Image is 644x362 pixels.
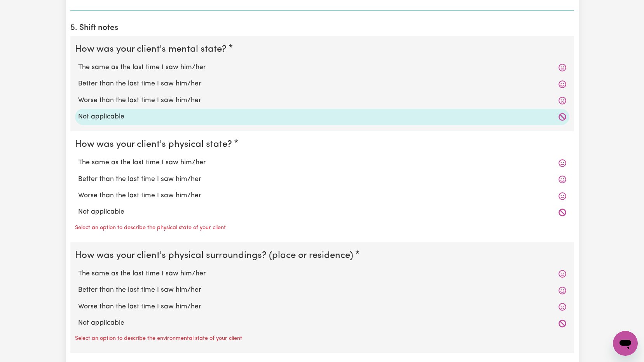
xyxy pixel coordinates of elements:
label: Better than the last time I saw him/her [78,174,566,184]
label: Better than the last time I saw him/her [78,79,566,89]
h2: 5. Shift notes [70,23,574,33]
legend: How was your client's physical state? [75,137,235,151]
label: Worse than the last time I saw him/her [78,191,566,201]
p: Select an option to describe the physical state of your client [75,224,226,232]
iframe: Button to launch messaging window, conversation in progress [613,331,638,356]
legend: How was your client's physical surroundings? (place or residence) [75,249,356,263]
legend: How was your client's mental state? [75,42,230,56]
label: Worse than the last time I saw him/her [78,302,566,312]
label: The same as the last time I saw him/her [78,269,566,279]
p: Select an option to describe the environmental state of your client [75,334,242,343]
label: The same as the last time I saw him/her [78,158,566,168]
label: Not applicable [78,112,566,122]
label: Not applicable [78,207,566,217]
label: Worse than the last time I saw him/her [78,96,566,106]
label: Not applicable [78,318,566,328]
label: The same as the last time I saw him/her [78,63,566,73]
label: Better than the last time I saw him/her [78,285,566,295]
